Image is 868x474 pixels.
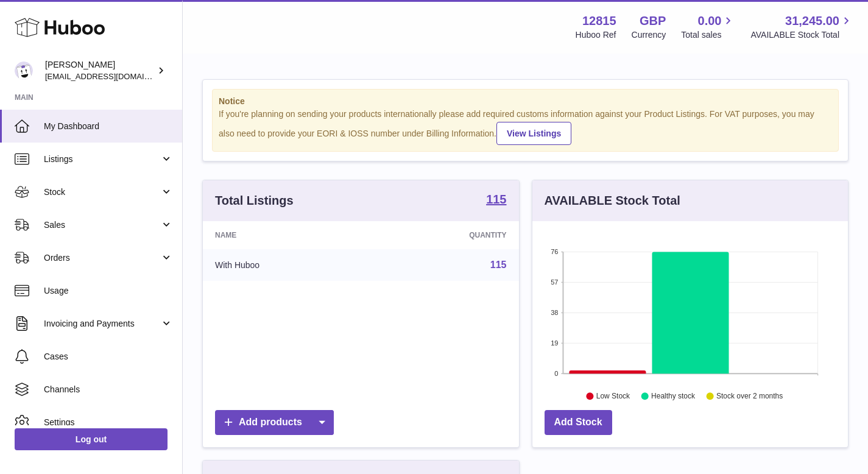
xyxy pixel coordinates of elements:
[44,417,173,428] span: Settings
[681,13,735,41] a: 0.00 Total sales
[785,13,839,29] span: 31,245.00
[596,392,630,400] text: Low Stock
[203,249,370,281] td: With Huboo
[370,221,519,249] th: Quantity
[44,154,160,165] span: Listings
[551,278,558,286] text: 57
[551,309,558,316] text: 38
[496,122,571,145] a: View Listings
[490,260,507,270] a: 115
[44,219,160,231] span: Sales
[486,193,506,208] a: 115
[750,29,853,41] span: AVAILABLE Stock Total
[551,339,558,347] text: 19
[44,351,173,363] span: Cases
[576,29,616,41] div: Huboo Ref
[545,410,612,435] a: Add Stock
[640,13,666,29] strong: GBP
[15,62,33,80] img: shophawksclub@gmail.com
[44,285,173,297] span: Usage
[651,392,696,400] text: Healthy stock
[716,392,783,400] text: Stock over 2 months
[486,193,506,205] strong: 115
[632,29,666,41] div: Currency
[551,248,558,255] text: 76
[219,96,832,107] strong: Notice
[44,384,173,395] span: Channels
[45,71,179,81] span: [EMAIL_ADDRESS][DOMAIN_NAME]
[681,29,735,41] span: Total sales
[750,13,853,41] a: 31,245.00 AVAILABLE Stock Total
[554,370,558,377] text: 0
[215,410,334,435] a: Add products
[44,252,160,264] span: Orders
[15,428,168,450] a: Log out
[219,108,832,145] div: If you're planning on sending your products internationally please add required customs informati...
[44,318,160,330] span: Invoicing and Payments
[203,221,370,249] th: Name
[45,59,155,82] div: [PERSON_NAME]
[215,193,294,209] h3: Total Listings
[44,186,160,198] span: Stock
[545,193,680,209] h3: AVAILABLE Stock Total
[582,13,616,29] strong: 12815
[698,13,722,29] span: 0.00
[44,121,173,132] span: My Dashboard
